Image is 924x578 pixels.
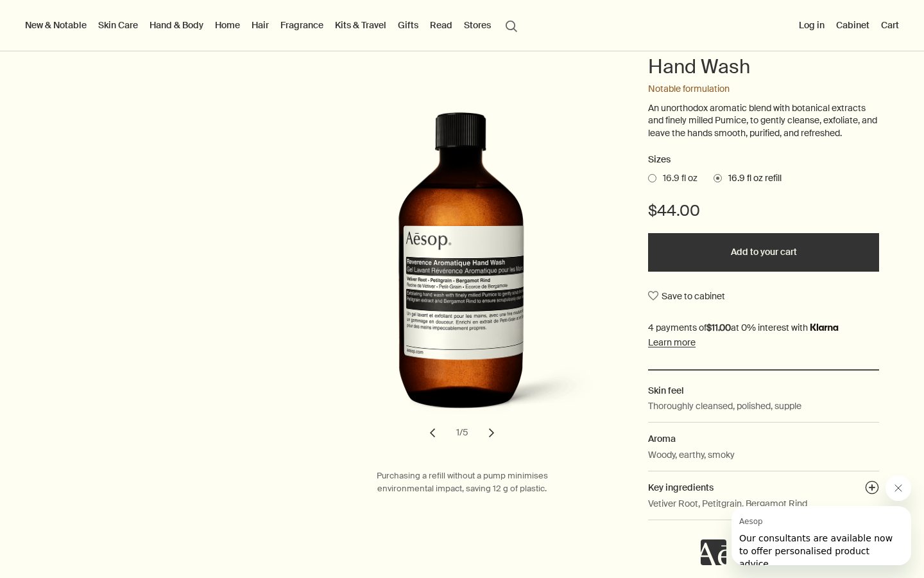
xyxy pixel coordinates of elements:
button: next slide [477,419,506,447]
p: Woody, earthy, smoky [648,448,735,462]
span: $44.00 [648,200,700,221]
iframe: Zamknij wiadomość od: Aesop [886,475,911,501]
p: An unorthodox aromatic blend with botanical extracts and finely milled Pumice, to gently cleanse,... [648,102,879,140]
h2: Aroma [648,432,879,446]
button: previous slide [418,419,447,447]
span: Our consultants are available now to offer personalised product advice. [8,27,161,63]
div: Aesop mówi „Our consultants are available now to offer personalised product advice.”. Otwórz okno... [701,475,911,565]
div: Reverence Aromatique Hand Wash [308,80,616,446]
a: Kits & Travel [332,17,389,33]
button: Save to cabinet [648,285,725,308]
span: Key ingredients [648,482,714,493]
a: Hand & Body [147,17,206,33]
a: Read [427,17,455,33]
a: Cabinet [834,17,872,33]
p: Thoroughly cleansed, polished, supple [648,399,801,413]
span: 16.9 fl oz refill [722,172,782,185]
h1: Reverence Aromatique Hand Wash [648,28,879,80]
iframe: brak treści [701,539,726,565]
iframe: Wiadomość od: Aesop [732,506,911,565]
button: New & Notable [22,17,89,33]
img: Back of Reverence Aromatique Hand Wash refill with screw cap [336,80,619,430]
button: Add to your cart - $44.00 [648,233,879,272]
a: Skin Care [96,17,141,33]
a: Gifts [395,17,421,33]
span: 16.9 fl oz [656,172,697,185]
h2: Skin feel [648,383,879,398]
span: Purchasing a refill without a pump minimises environmental impact, saving 12 g of plastic. [377,470,548,495]
button: Open search [500,13,523,37]
a: Fragrance [278,17,326,33]
a: Home [212,17,243,33]
h2: Sizes [648,152,879,168]
p: Vetiver Root, Petitgrain, Bergamot Rind [648,496,807,511]
button: Stores [461,17,493,33]
button: Log in [796,17,827,33]
button: Cart [878,17,902,33]
a: Hair [249,17,271,33]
